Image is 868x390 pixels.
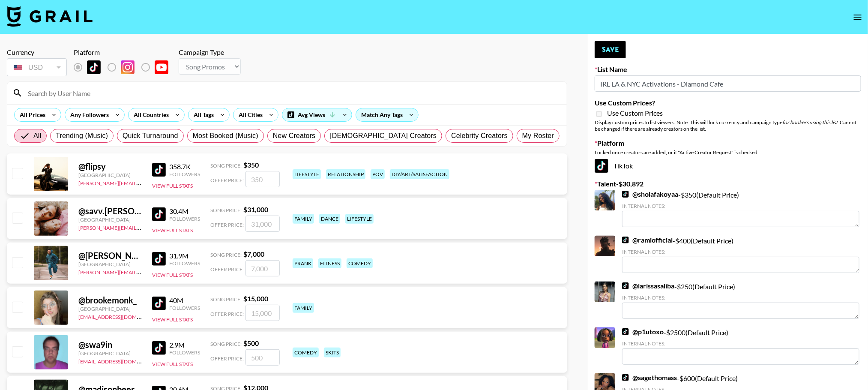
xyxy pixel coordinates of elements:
div: [GEOGRAPHIC_DATA] [78,350,142,357]
div: Currency [7,48,67,57]
div: comedy [347,258,373,268]
button: open drawer [849,9,866,26]
div: @ swa9in [78,339,142,350]
div: Followers [169,260,200,267]
a: [PERSON_NAME][EMAIL_ADDRESS][DOMAIN_NAME] [78,178,205,186]
input: 350 [245,171,280,187]
div: Locked once creators are added, or if "Active Creator Request" is checked. [595,149,861,156]
span: Trending (Music) [56,131,108,141]
div: @ flipsy [78,161,142,172]
div: comedy [293,348,319,357]
img: TikTok [152,297,166,310]
div: - $ 400 (Default Price) [622,236,859,273]
div: Match Any Tags [356,108,418,121]
div: [GEOGRAPHIC_DATA] [78,216,142,223]
img: Grail Talent [7,6,93,27]
img: TikTok [622,191,629,198]
label: Talent - $ 30,892 [595,180,861,188]
button: Save [595,41,626,58]
div: Internal Notes: [622,340,859,347]
div: relationship [326,169,365,179]
a: @p1utoxo [622,327,664,336]
span: Offer Price: [210,266,244,273]
img: TikTok [152,163,166,177]
span: Celebrity Creators [451,131,508,141]
span: Offer Price: [210,311,244,317]
div: 2.9M [169,341,200,349]
div: - $ 2500 (Default Price) [622,327,859,365]
label: Use Custom Prices? [595,99,861,107]
div: Followers [169,216,200,222]
div: All Countries [129,108,171,121]
div: skits [324,348,341,357]
span: Song Price: [210,341,242,347]
a: [PERSON_NAME][EMAIL_ADDRESS][DOMAIN_NAME] [78,223,205,231]
div: 358.7K [169,162,200,171]
div: Internal Notes: [622,294,859,301]
div: prank [293,258,313,268]
span: New Creators [273,131,316,141]
div: @ brookemonk_ [78,295,142,306]
strong: $ 31,000 [243,205,268,213]
div: lifestyle [293,169,321,179]
div: All Tags [189,108,216,121]
span: Most Booked (Music) [193,131,258,141]
div: dance [319,214,340,224]
img: TikTok [622,328,629,335]
div: - $ 350 (Default Price) [622,190,859,227]
div: Avg Views [282,108,352,121]
div: diy/art/satisfaction [390,169,449,179]
label: Platform [595,139,861,147]
div: All Cities [233,108,264,121]
div: family [293,214,314,224]
img: TikTok [152,207,166,221]
div: 30.4M [169,207,200,216]
button: View Full Stats [152,272,193,278]
div: Internal Notes: [622,249,859,255]
div: TikTok [595,159,861,173]
span: Quick Turnaround [123,131,178,141]
em: for bookers using this list [782,119,838,126]
strong: $ 350 [243,161,259,169]
strong: $ 15,000 [243,294,268,303]
a: [PERSON_NAME][EMAIL_ADDRESS][DOMAIN_NAME] [78,267,205,276]
div: 40M [169,296,200,305]
input: 15,000 [245,305,280,321]
div: - $ 250 (Default Price) [622,282,859,319]
span: Offer Price: [210,177,244,183]
a: [EMAIL_ADDRESS][DOMAIN_NAME] [78,312,165,320]
span: Offer Price: [210,222,244,228]
div: [GEOGRAPHIC_DATA] [78,261,142,267]
strong: $ 7,000 [243,250,264,258]
input: 31,000 [245,216,280,232]
span: Song Price: [210,296,242,303]
span: Use Custom Prices [607,109,663,117]
img: TikTok [152,252,166,266]
img: Instagram [121,60,135,74]
a: @ramiofficial [622,236,673,244]
button: View Full Stats [152,361,193,367]
div: [GEOGRAPHIC_DATA] [78,172,142,178]
div: Internal Notes: [622,203,859,209]
span: Song Price: [210,162,242,169]
div: 31.9M [169,252,200,260]
img: TikTok [152,341,166,355]
a: @larissasaliba [622,282,674,290]
input: 500 [245,349,280,366]
input: 7,000 [245,260,280,276]
label: List Name [595,65,861,74]
img: TikTok [622,282,629,289]
button: View Full Stats [152,316,193,323]
strong: $ 500 [243,339,259,347]
div: Followers [169,171,200,177]
span: Song Price: [210,207,242,213]
div: [GEOGRAPHIC_DATA] [78,306,142,312]
a: [EMAIL_ADDRESS][DOMAIN_NAME] [78,357,165,365]
img: YouTube [155,60,168,74]
div: Campaign Type [179,48,241,57]
span: Song Price: [210,252,242,258]
div: Remove selected talent to change platforms [74,58,175,76]
button: View Full Stats [152,183,193,189]
div: Followers [169,349,200,356]
div: Platform [74,48,175,57]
